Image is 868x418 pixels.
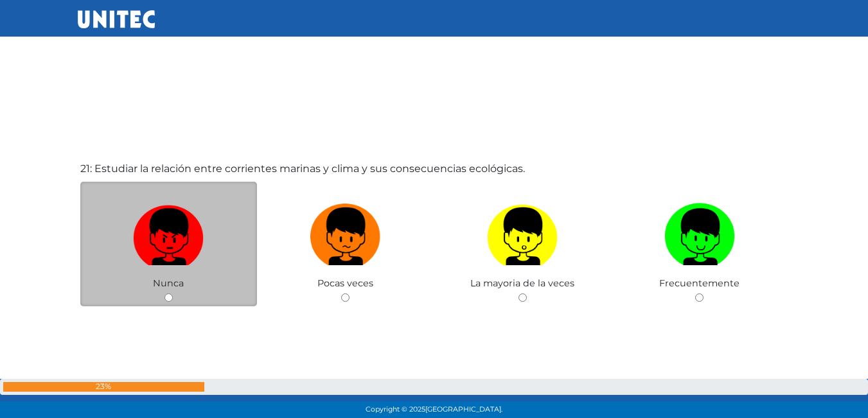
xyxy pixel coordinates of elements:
span: [GEOGRAPHIC_DATA]. [425,405,502,414]
img: Pocas veces [310,198,381,266]
span: Frecuentemente [659,277,740,289]
img: Frecuentemente [664,198,735,266]
label: 21: Estudiar la relación entre corrientes marinas y clima y sus consecuencias ecológicas. [80,161,525,177]
img: UNITEC [78,10,155,28]
span: La mayoria de la veces [470,277,574,289]
span: Nunca [153,277,184,289]
span: Pocas veces [317,277,373,289]
img: Nunca [133,198,204,266]
img: La mayoria de la veces [487,198,558,266]
div: 23% [3,382,204,392]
